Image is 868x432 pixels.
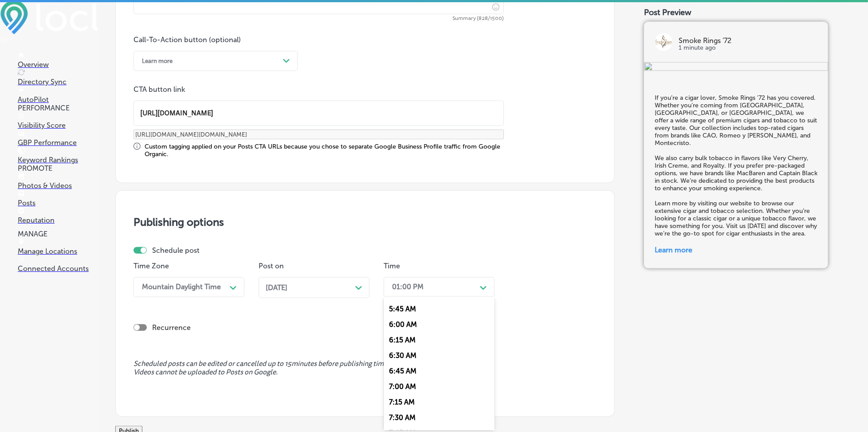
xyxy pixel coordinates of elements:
div: 7:30 AM [384,410,495,425]
p: Time Zone [134,262,244,270]
a: Manage Locations [18,239,98,255]
p: 1 minute ago [679,44,817,51]
h5: If you’re a cigar lover, Smoke Rings '72 has you covered. Whether you’re coming from [GEOGRAPHIC_... [655,94,817,237]
p: Directory Sync [18,78,98,86]
span: [DATE] [266,283,287,292]
p: Photos & Videos [18,181,98,190]
p: Visibility Score [18,121,98,130]
label: Recurrence [152,323,191,332]
p: PERFORMANCE [18,104,98,112]
p: Manage Locations [18,247,98,255]
div: Custom tagging applied on your Posts CTA URLs because you chose to separate Google Business Profi... [145,143,504,158]
a: Photos & Videos [18,173,98,190]
div: 6:15 AM [384,332,495,348]
span: Learn more [655,246,692,254]
div: 7:15 AM [384,394,495,410]
p: GBP Performance [18,138,98,147]
a: Connected Accounts [18,256,98,273]
div: Post Preview [644,8,850,17]
div: 6:45 AM [384,363,495,379]
div: 5:45 AM [384,301,495,317]
p: Posts [18,199,98,207]
a: Keyword Rankings [18,147,98,164]
label: Call-To-Action button (optional) [134,35,241,44]
a: Learn more [655,246,817,254]
p: CTA button link [134,85,504,94]
span: Scheduled posts can be edited or cancelled up to 15 minutes before publishing time. Videos cannot... [134,360,597,377]
a: Posts [18,190,98,207]
div: 6:30 AM [384,348,495,363]
h3: Publishing options [134,216,597,228]
a: AutoPilot [18,87,98,104]
p: AutoPilot [18,95,98,104]
div: 6:00 AM [384,317,495,332]
div: Learn more [142,58,173,64]
a: Visibility Score [18,113,98,130]
img: logo [655,33,672,51]
label: Schedule post [152,246,200,255]
a: GBP Performance [18,130,98,147]
a: Directory Sync [18,69,98,86]
span: Insert emoji [488,1,499,12]
p: Post on [259,262,369,270]
div: 7:00 AM [384,379,495,394]
p: PROMOTE [18,164,98,173]
p: Connected Accounts [18,264,98,273]
span: Summary (828/1500) [134,16,504,21]
p: Time [384,262,495,270]
a: Reputation [18,208,98,224]
img: 85ca3af2-470a-4720-a726-4229bd4b61b0 [644,62,828,73]
a: Overview [18,52,98,69]
p: Keyword Rankings [18,156,98,164]
p: Reputation [18,216,98,224]
p: MANAGE [18,230,98,238]
p: Overview [18,60,98,69]
p: Smoke Rings '72 [679,37,817,44]
div: 01:00 PM [392,283,424,291]
div: Mountain Daylight Time [142,283,221,291]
